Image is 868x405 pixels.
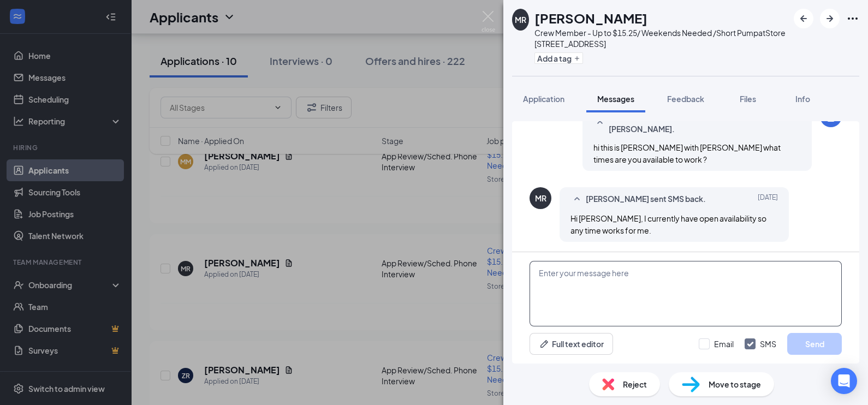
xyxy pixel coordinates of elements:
span: Application [523,94,564,104]
span: Move to stage [709,378,761,390]
span: Reject [623,378,647,390]
svg: ArrowRight [823,12,836,25]
span: Feedback [667,94,704,104]
span: Files [740,94,756,104]
button: Send [787,333,842,355]
span: hi this is [PERSON_NAME] with [PERSON_NAME] what times are you available to work ? [593,142,781,164]
span: [PERSON_NAME] sent SMS back. [586,193,706,206]
button: ArrowLeftNew [794,9,813,28]
span: Info [795,94,810,104]
svg: SmallChevronUp [570,193,584,206]
button: ArrowRight [820,9,840,28]
svg: Ellipses [846,12,859,25]
span: [PERSON_NAME] sent SMS to [PERSON_NAME]. [609,111,752,135]
span: [DATE] [758,193,778,206]
span: [DATE] [781,111,801,135]
button: PlusAdd a tag [534,52,583,64]
svg: SmallChevronUp [593,116,607,129]
div: Open Intercom Messenger [831,368,857,394]
span: Hi [PERSON_NAME], I currently have open availability so any time works for me. [570,213,766,235]
div: MR [515,14,526,25]
svg: ArrowLeftNew [797,12,810,25]
svg: Pen [539,338,550,349]
svg: Plus [574,55,580,62]
div: Crew Member - Up to $15.25/ Weekends Needed /Short Pump at Store [STREET_ADDRESS] [534,27,788,49]
h1: [PERSON_NAME] [534,9,647,27]
div: MR [535,193,546,204]
button: Full text editorPen [530,333,613,355]
span: Messages [597,94,634,104]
